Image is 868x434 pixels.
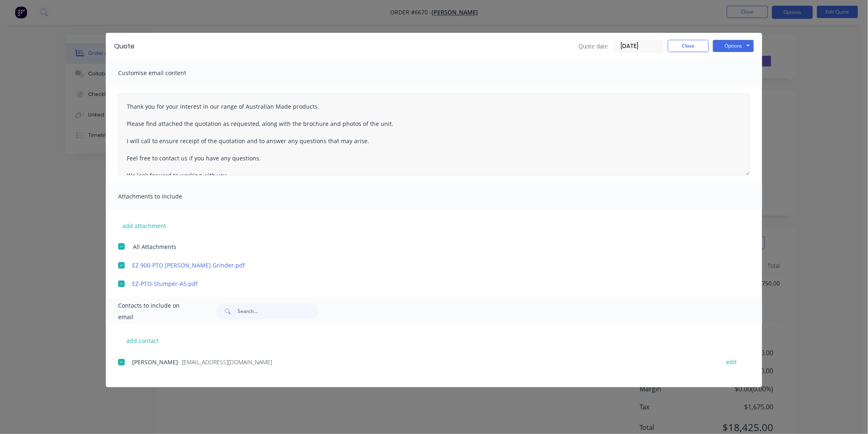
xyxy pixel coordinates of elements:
[118,191,208,202] span: Attachments to include
[722,356,742,368] button: edit
[178,358,272,366] span: - [EMAIL_ADDRESS][DOMAIN_NAME]
[118,219,170,232] button: add attachment
[132,358,178,366] span: [PERSON_NAME]
[132,279,712,288] a: EZ-PTO-Stumper-A5.pdf
[118,67,208,79] span: Customise email content
[668,40,709,52] button: Close
[713,40,754,52] button: Options
[238,303,319,320] input: Search...
[114,41,135,51] div: Quote
[118,94,750,176] textarea: Thank you for your interest in our range of Australian Made products. Please find attached the qu...
[118,334,167,347] button: add contact
[132,261,712,270] a: EZ 900-PTO [PERSON_NAME] Grinder.pdf
[133,242,176,251] span: All Attachments
[578,42,608,50] span: Quote date
[118,300,196,323] span: Contacts to include on email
